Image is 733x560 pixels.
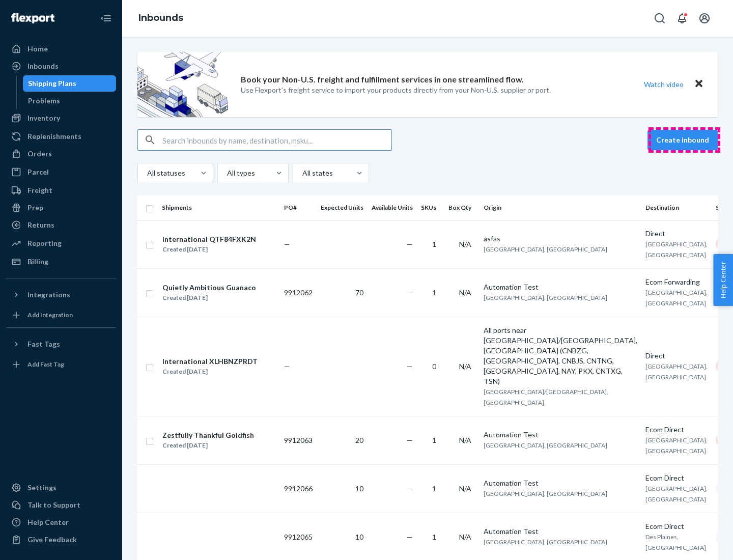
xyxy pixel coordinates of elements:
input: All statuses [146,168,147,178]
div: Ecom Forwarding [645,277,708,287]
span: — [407,484,413,493]
a: Returns [6,217,116,233]
div: Orders [27,149,52,159]
span: 0 [432,362,436,371]
th: PO# [280,195,317,220]
th: Destination [641,195,712,220]
div: Talk to Support [27,500,80,510]
span: [GEOGRAPHIC_DATA], [GEOGRAPHIC_DATA] [645,485,708,503]
button: Open notifications [672,8,692,29]
span: — [407,362,413,371]
span: — [407,436,413,444]
span: — [407,288,413,297]
button: Create inbound [647,130,718,150]
div: asfas [484,234,637,244]
a: Billing [6,254,116,270]
a: Reporting [6,235,116,251]
a: Parcel [6,164,116,180]
button: Open Search Box [650,8,670,29]
button: Help Center [713,254,733,306]
div: Automation Test [484,430,637,440]
div: Freight [27,185,52,195]
span: [GEOGRAPHIC_DATA], [GEOGRAPHIC_DATA] [645,289,708,307]
div: Give Feedback [27,535,77,545]
a: Freight [6,182,116,199]
button: Close [692,77,706,92]
span: — [407,240,413,248]
button: Give Feedback [6,531,116,548]
div: Ecom Direct [645,425,708,435]
div: Inbounds [27,61,59,71]
div: Billing [27,257,48,267]
a: Inbounds [6,58,116,74]
span: — [284,240,290,248]
div: Created [DATE] [162,244,256,255]
th: Box Qty [444,195,480,220]
span: N/A [459,240,471,248]
div: Replenishments [27,131,81,142]
a: Problems [23,93,117,109]
p: Use Flexport’s freight service to import your products directly from your Non-U.S. supplier or port. [241,85,551,95]
th: Expected Units [317,195,368,220]
div: Prep [27,203,43,213]
div: Ecom Direct [645,521,708,531]
span: 1 [432,484,436,493]
span: 1 [432,288,436,297]
div: International QTF84FXK2N [162,234,256,244]
span: N/A [459,288,471,297]
div: Problems [28,96,60,106]
div: Shipping Plans [28,78,76,89]
div: Direct [645,351,708,361]
div: International XLHBNZPRDT [162,356,258,367]
a: Home [6,41,116,57]
div: Parcel [27,167,49,177]
div: Help Center [27,517,69,527]
span: — [407,533,413,541]
span: — [284,362,290,371]
div: Zestfully Thankful Goldfish [162,430,254,440]
span: [GEOGRAPHIC_DATA], [GEOGRAPHIC_DATA] [645,362,708,381]
div: Settings [27,483,57,493]
a: Prep [6,200,116,216]
span: [GEOGRAPHIC_DATA]/[GEOGRAPHIC_DATA], [GEOGRAPHIC_DATA] [484,388,608,406]
span: [GEOGRAPHIC_DATA], [GEOGRAPHIC_DATA] [484,294,607,301]
a: Replenishments [6,128,116,145]
span: [GEOGRAPHIC_DATA], [GEOGRAPHIC_DATA] [484,441,607,449]
div: Direct [645,229,708,239]
div: Quietly Ambitious Guanaco [162,283,256,293]
span: [GEOGRAPHIC_DATA], [GEOGRAPHIC_DATA] [484,245,607,253]
a: Add Integration [6,307,116,323]
button: Close Navigation [96,8,116,29]
div: Fast Tags [27,339,60,349]
span: [GEOGRAPHIC_DATA], [GEOGRAPHIC_DATA] [645,436,708,455]
span: 20 [355,436,363,444]
span: 1 [432,533,436,541]
a: Inventory [6,110,116,126]
p: Book your Non-U.S. freight and fulfillment services in one streamlined flow. [241,74,524,86]
td: 9912062 [280,268,317,317]
span: 70 [355,288,363,297]
div: Add Integration [27,311,73,319]
input: All states [301,168,302,178]
div: Returns [27,220,54,230]
div: Add Fast Tag [27,360,64,369]
span: N/A [459,533,471,541]
span: [GEOGRAPHIC_DATA], [GEOGRAPHIC_DATA] [484,538,607,546]
button: Open account menu [694,8,715,29]
td: 9912066 [280,464,317,513]
div: Ecom Direct [645,473,708,483]
a: Settings [6,480,116,496]
th: Available Units [368,195,417,220]
input: All types [226,168,227,178]
a: Inbounds [138,12,183,23]
td: 9912063 [280,416,317,464]
span: N/A [459,362,471,371]
a: Shipping Plans [23,75,117,92]
span: [GEOGRAPHIC_DATA], [GEOGRAPHIC_DATA] [484,490,607,497]
input: Search inbounds by name, destination, msku... [162,130,391,150]
ol: breadcrumbs [130,4,191,33]
button: Integrations [6,287,116,303]
div: Reporting [27,238,62,248]
span: 1 [432,436,436,444]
